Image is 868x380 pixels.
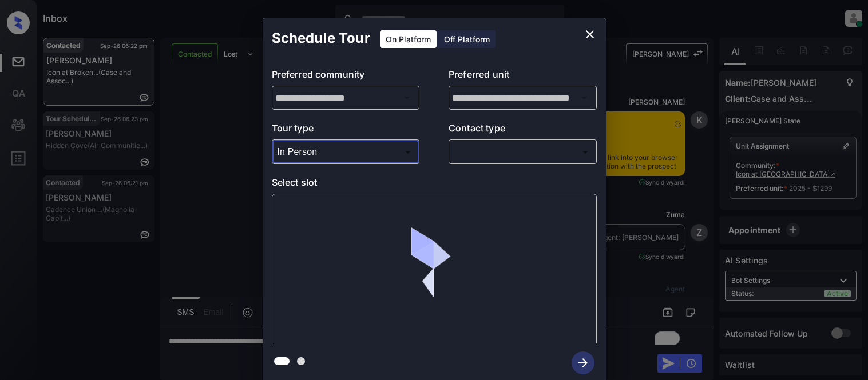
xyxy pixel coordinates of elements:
[275,142,417,161] div: In Person
[263,18,379,58] h2: Schedule Tour
[449,67,597,86] p: Preferred unit
[438,30,496,48] div: Off Platform
[367,203,501,337] img: loaderv1.7921fd1ed0a854f04152.gif
[272,67,420,86] p: Preferred community
[449,121,597,139] p: Contact type
[565,348,601,378] button: btn-next
[380,30,437,48] div: On Platform
[272,121,420,139] p: Tour type
[272,175,597,194] p: Select slot
[578,23,601,46] button: close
